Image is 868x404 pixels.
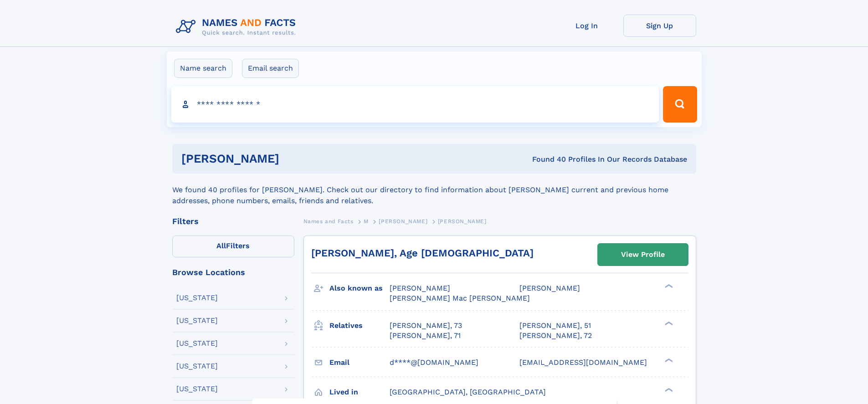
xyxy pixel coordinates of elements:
[438,218,487,225] span: [PERSON_NAME]
[176,385,218,393] div: [US_STATE]
[303,215,354,227] a: Names and Facts
[519,284,580,292] span: [PERSON_NAME]
[172,235,294,257] label: Filters
[663,357,673,363] div: ❯
[379,218,427,225] span: [PERSON_NAME]
[519,331,592,341] a: [PERSON_NAME], 72
[621,244,665,265] div: View Profile
[176,294,218,302] div: [US_STATE]
[329,355,390,370] h3: Email
[311,247,534,259] a: [PERSON_NAME], Age [DEMOGRAPHIC_DATA]
[172,174,696,206] div: We found 40 profiles for [PERSON_NAME]. Check out our directory to find information about [PERSON...
[242,59,299,78] label: Email search
[172,268,294,276] div: Browse Locations
[329,318,390,333] h3: Relatives
[390,294,530,302] span: [PERSON_NAME] Mac [PERSON_NAME]
[519,321,591,331] a: [PERSON_NAME], 51
[663,387,673,393] div: ❯
[364,218,369,225] span: M
[176,317,218,324] div: [US_STATE]
[172,15,303,39] img: Logo Names and Facts
[390,284,450,292] span: [PERSON_NAME]
[663,320,673,326] div: ❯
[663,283,673,289] div: ❯
[176,363,218,370] div: [US_STATE]
[364,215,369,227] a: M
[663,86,697,123] button: Search Button
[216,241,226,250] span: All
[172,217,294,225] div: Filters
[390,321,462,331] a: [PERSON_NAME], 73
[329,384,390,400] h3: Lived in
[390,388,546,396] span: [GEOGRAPHIC_DATA], [GEOGRAPHIC_DATA]
[379,215,427,227] a: [PERSON_NAME]
[176,340,218,347] div: [US_STATE]
[329,281,390,296] h3: Also known as
[390,331,461,341] a: [PERSON_NAME], 71
[519,358,647,367] span: [EMAIL_ADDRESS][DOMAIN_NAME]
[171,86,659,123] input: search input
[406,154,687,164] div: Found 40 Profiles In Our Records Database
[174,59,232,78] label: Name search
[550,15,623,37] a: Log In
[181,153,406,164] h1: [PERSON_NAME]
[598,244,688,266] a: View Profile
[623,15,696,37] a: Sign Up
